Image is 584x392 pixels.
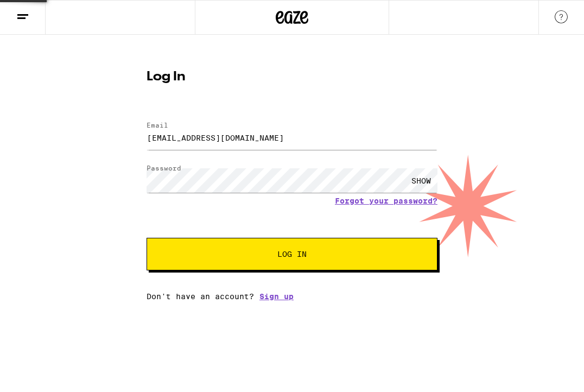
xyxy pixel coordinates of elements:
[147,292,437,301] div: Don't have an account?
[405,168,437,193] div: SHOW
[335,197,437,205] a: Forgot your password?
[147,71,437,84] h1: Log In
[147,125,437,150] input: Email
[147,122,168,129] label: Email
[277,250,307,258] span: Log In
[147,165,181,172] label: Password
[259,292,294,301] a: Sign up
[147,238,437,270] button: Log In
